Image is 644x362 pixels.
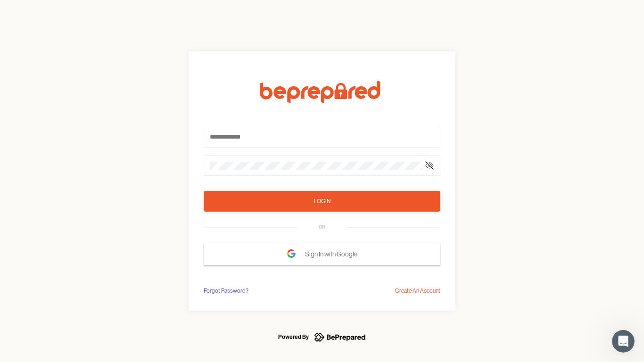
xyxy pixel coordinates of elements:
div: Forgot Password? [204,286,248,296]
div: Login [314,197,330,206]
span: Sign In with Google [305,246,362,263]
div: OR [319,223,325,231]
button: Login [204,191,440,212]
button: Sign In with Google [204,243,440,265]
div: Powered By [278,331,309,343]
div: Create An Account [395,286,440,296]
iframe: Intercom live chat [612,330,635,353]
